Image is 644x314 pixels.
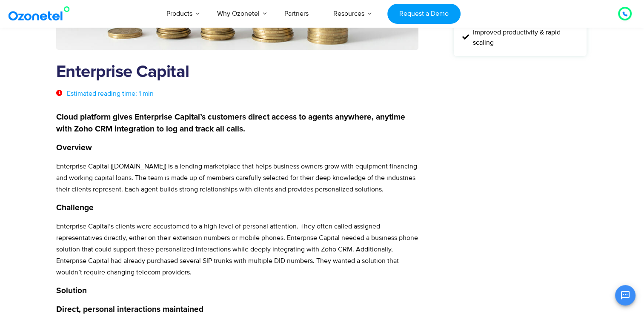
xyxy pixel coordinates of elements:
[56,287,87,295] strong: Solution
[67,89,137,98] span: Estimated reading time:
[56,204,94,212] strong: Challenge
[56,144,92,152] strong: Overview
[56,63,419,82] h1: Enterprise Capital
[56,221,419,278] p: Enterprise Capital’s clients were accustomed to a high level of personal attention. They often ca...
[56,113,405,133] strong: Cloud platform gives Enterprise Capital’s customers direct access to agents anywhere, anytime wit...
[56,305,203,314] strong: Direct, personal interactions maintained
[56,161,419,195] p: Enterprise Capital ([DOMAIN_NAME]) is a lending marketplace that helps business owners grow with ...
[471,27,578,48] span: Improved productivity & rapid scaling
[615,285,635,305] button: Open chat
[139,89,154,98] span: 1 min
[387,4,460,24] a: Request a Demo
